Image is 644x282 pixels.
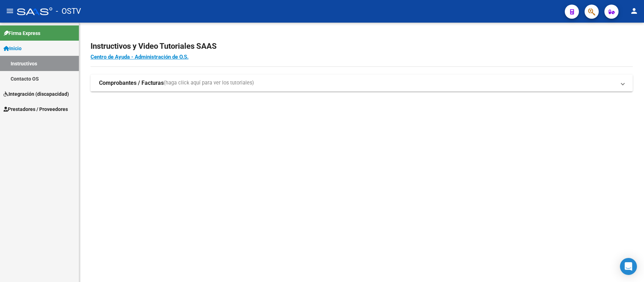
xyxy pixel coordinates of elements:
[4,29,40,37] span: Firma Express
[91,40,633,53] h2: Instructivos y Video Tutoriales SAAS
[99,79,164,87] strong: Comprobantes / Facturas
[56,4,81,19] span: - OSTV
[91,54,188,60] a: Centro de Ayuda - Administración de O.S.
[4,105,68,113] span: Prestadores / Proveedores
[4,90,69,98] span: Integración (discapacidad)
[620,258,637,275] div: Open Intercom Messenger
[630,7,638,15] mat-icon: person
[91,75,633,92] mat-expansion-panel-header: Comprobantes / Facturas(haga click aquí para ver los tutoriales)
[6,7,14,15] mat-icon: menu
[164,79,254,87] span: (haga click aquí para ver los tutoriales)
[4,45,22,52] span: Inicio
